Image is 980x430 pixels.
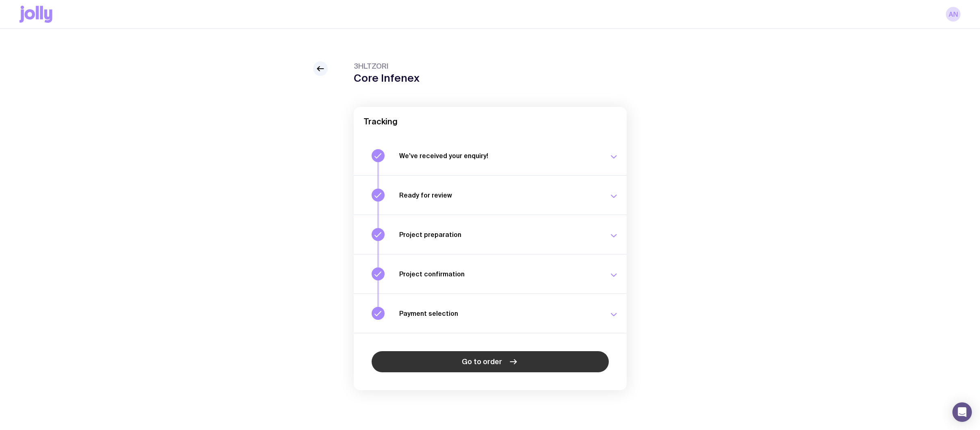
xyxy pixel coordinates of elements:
[354,293,627,333] button: Payment selection
[952,402,972,422] div: Open Intercom Messenger
[399,270,599,278] h3: Project confirmation
[946,7,961,22] a: AN
[354,254,627,293] button: Project confirmation
[354,61,420,71] span: 3HLTZORI
[399,152,599,160] h3: We’ve received your enquiry!
[354,136,627,175] button: We’ve received your enquiry!
[372,351,609,372] a: Go to order
[399,191,599,199] h3: Ready for review
[363,117,617,126] h2: Tracking
[354,72,420,84] h1: Core Infenex
[462,357,502,367] span: Go to order
[354,175,627,215] button: Ready for review
[399,309,599,317] h3: Payment selection
[354,215,627,254] button: Project preparation
[399,230,599,239] h3: Project preparation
